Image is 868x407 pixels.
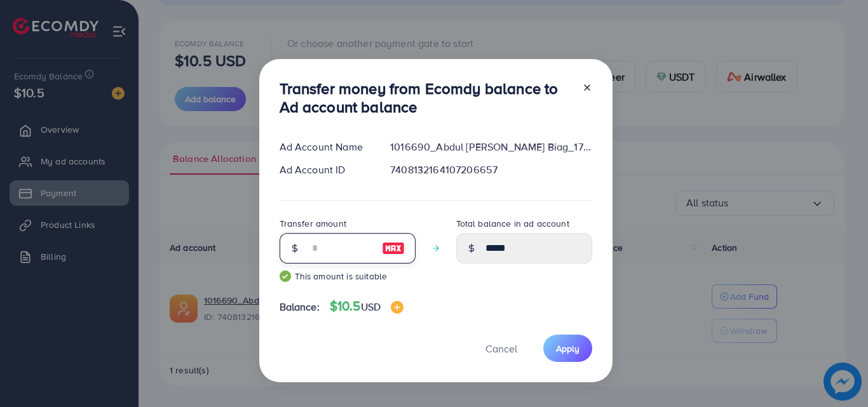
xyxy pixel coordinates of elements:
[330,298,403,314] h4: $10.5
[380,140,602,154] div: 1016690_Abdul [PERSON_NAME] Biag_1724840189617
[280,270,291,282] img: guide
[280,300,320,314] span: Balance:
[456,217,569,230] label: Total balance in ad account
[280,270,416,283] small: This amount is suitable
[280,217,346,230] label: Transfer amount
[485,342,517,356] span: Cancel
[382,241,405,256] img: image
[361,300,381,314] span: USD
[280,79,572,116] h3: Transfer money from Ecomdy balance to Ad account balance
[380,163,602,177] div: 7408132164107206657
[556,342,580,355] span: Apply
[543,335,592,362] button: Apply
[269,140,381,154] div: Ad Account Name
[470,335,533,362] button: Cancel
[269,163,381,177] div: Ad Account ID
[391,301,403,314] img: image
